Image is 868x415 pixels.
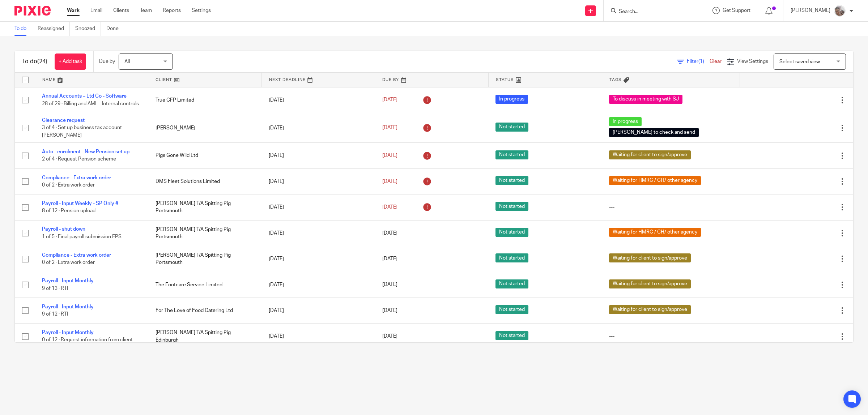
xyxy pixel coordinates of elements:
[42,201,118,206] a: Payroll - Input Weekly - SP Only #
[609,150,691,159] span: Waiting for client to sign/approve
[609,305,691,314] span: Waiting for client to sign/approve
[106,22,124,36] a: Done
[382,334,397,339] span: [DATE]
[42,260,95,265] span: 0 of 2 · Extra work order
[495,202,528,211] span: Not started
[382,282,397,287] span: [DATE]
[42,253,111,258] a: Compliance - Extra work order
[42,101,139,106] span: 28 of 29 · Billing and AML - Internal controls
[42,227,85,232] a: Payroll - shut down
[42,312,68,317] span: 9 of 12 · RTI
[382,125,397,130] span: [DATE]
[382,256,397,261] span: [DATE]
[710,59,722,64] a: Clear
[834,5,846,17] img: me.jpg
[14,22,32,36] a: To do
[148,143,262,168] td: Pigs Gone Wild Ltd
[42,157,116,162] span: 2 of 4 · Request Pension scheme
[148,220,262,246] td: [PERSON_NAME] T/A Spitting Pig Portsmouth
[495,228,528,237] span: Not started
[261,143,375,168] td: [DATE]
[148,194,262,220] td: [PERSON_NAME] T/A Spitting Pig Portsmouth
[148,246,262,272] td: [PERSON_NAME] T/A Spitting Pig Portsmouth
[609,128,699,137] span: [PERSON_NAME] to check and send
[261,194,375,220] td: [DATE]
[22,58,47,65] h1: To do
[42,330,94,335] a: Payroll - Input Monthly
[42,209,95,214] span: 8 of 12 · Pension upload
[495,253,528,262] span: Not started
[609,204,732,211] div: ---
[42,304,94,309] a: Payroll - Input Monthly
[261,272,375,298] td: [DATE]
[609,78,622,82] span: Tags
[42,183,95,188] span: 0 of 2 · Extra work order
[192,7,211,14] a: Settings
[495,279,528,288] span: Not started
[495,150,528,159] span: Not started
[148,272,262,298] td: The Footcare Service Limited
[495,305,528,314] span: Not started
[495,123,528,132] span: Not started
[42,234,122,239] span: 1 of 5 · Final payroll submission EPS
[495,176,528,185] span: Not started
[124,59,130,64] span: All
[791,7,830,14] p: [PERSON_NAME]
[609,117,642,126] span: In progress
[261,246,375,272] td: [DATE]
[148,87,262,113] td: True CFP Limited
[42,286,68,291] span: 9 of 13 · RTI
[38,22,70,36] a: Reassigned
[140,7,152,14] a: Team
[42,175,111,180] a: Compliance - Extra work order
[737,59,768,64] span: View Settings
[42,338,133,343] span: 0 of 12 · Request information from client
[382,98,397,103] span: [DATE]
[163,7,181,14] a: Reports
[261,87,375,113] td: [DATE]
[55,54,86,70] a: + Add task
[723,8,750,13] span: Get Support
[42,149,129,154] a: Auto - enrolment - New Pension set up
[148,168,262,194] td: DMS Fleet Solutions Limited
[42,125,122,138] span: 3 of 4 · Set up business tax account [PERSON_NAME]
[261,220,375,246] td: [DATE]
[148,113,262,142] td: [PERSON_NAME]
[382,308,397,313] span: [DATE]
[609,95,682,104] span: To discuss in meeting with SJ
[609,333,732,340] div: ---
[609,279,691,288] span: Waiting for client to sign/approve
[382,153,397,158] span: [DATE]
[687,59,710,64] span: Filter
[261,168,375,194] td: [DATE]
[37,59,47,64] span: (24)
[609,176,701,185] span: Waiting for HMRC / CH/ other agency
[261,298,375,323] td: [DATE]
[148,324,262,349] td: [PERSON_NAME] T/A Spitting Pig Edinburgh
[495,95,528,104] span: In progress
[42,94,127,99] a: Annual Accounts – Ltd Co - Software
[609,228,701,237] span: Waiting for HMRC / CH/ other agency
[148,298,262,323] td: For The Love of Food Catering Ltd
[99,58,115,65] p: Due by
[779,59,820,64] span: Select saved view
[382,179,397,184] span: [DATE]
[382,205,397,210] span: [DATE]
[618,9,683,15] input: Search
[67,7,80,14] a: Work
[75,22,101,36] a: Snoozed
[495,331,528,340] span: Not started
[698,59,704,64] span: (1)
[14,6,51,16] img: Pixie
[42,278,94,283] a: Payroll - Input Monthly
[261,324,375,349] td: [DATE]
[609,253,691,262] span: Waiting for client to sign/approve
[261,113,375,142] td: [DATE]
[90,7,102,14] a: Email
[382,231,397,236] span: [DATE]
[42,118,85,123] a: Clearance request
[113,7,129,14] a: Clients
